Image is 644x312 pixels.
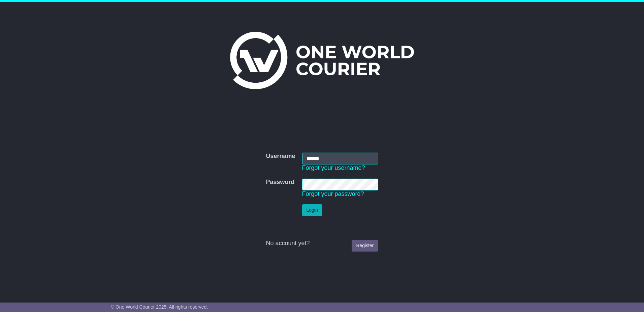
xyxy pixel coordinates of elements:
label: Username [266,153,295,160]
a: Forgot your password? [302,190,364,197]
img: One World [230,32,414,89]
button: Login [302,204,322,216]
div: No account yet? [266,240,378,247]
span: © One World Courier 2025. All rights reserved. [111,304,208,310]
label: Password [266,179,294,186]
a: Forgot your username? [302,164,365,171]
a: Register [352,240,378,252]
